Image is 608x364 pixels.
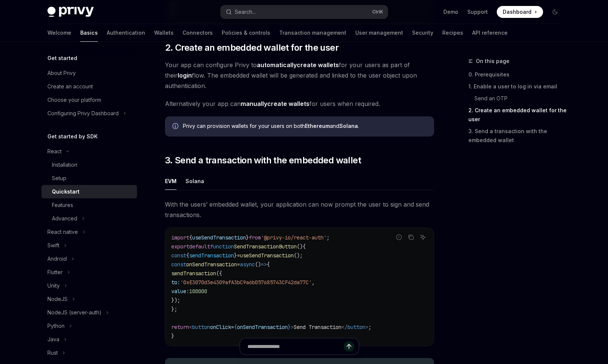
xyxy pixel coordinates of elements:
a: Dashboard [497,6,543,18]
span: > [365,324,368,330]
div: NodeJS [47,295,68,304]
span: (); [294,252,303,259]
span: = [237,261,240,268]
div: Unity [47,281,60,290]
div: Choose your platform [47,95,101,104]
button: Toggle NodeJS (server-auth) section [41,306,137,319]
span: 2. Create an embedded wallet for the user [165,42,339,54]
h5: Get started [47,54,77,63]
span: function [210,243,234,250]
a: Demo [443,8,458,16]
div: Privy can provision wallets for your users on both and . [183,122,427,131]
span: }; [171,306,177,313]
a: Quickstart [41,185,137,198]
button: Toggle Unity section [41,279,137,292]
span: = [231,324,234,330]
div: Advanced [52,214,77,223]
a: Choose your platform [41,93,137,107]
div: Python [47,321,65,330]
button: Toggle Rust section [41,346,137,360]
a: Installation [41,158,137,172]
a: 1. Enable a user to log in via email [468,81,567,92]
div: Setup [52,174,66,183]
strong: login [178,72,192,79]
span: useSendTransaction [240,252,294,259]
a: 2. Create an embedded wallet for the user [468,104,567,125]
div: Installation [52,160,77,169]
span: onClick [210,324,231,330]
span: ; [368,324,371,330]
div: About Privy [47,69,76,78]
div: Swift [47,241,59,250]
span: < [189,324,192,330]
div: Android [47,254,67,263]
span: ; [327,234,330,241]
strong: manually [241,100,267,107]
strong: Ethereum [305,123,330,129]
strong: Solana [339,123,358,129]
span: ({ [216,270,222,277]
button: Copy the contents from the code block [406,232,416,242]
span: Ctrl K [372,9,383,15]
span: }); [171,297,180,304]
button: Report incorrect code [394,232,404,242]
button: Toggle Configuring Privy Dashboard section [41,107,137,120]
span: sendTransaction [189,252,234,259]
a: Transaction management [279,24,346,42]
div: Java [47,335,59,344]
a: API reference [472,24,508,42]
span: { [189,234,192,241]
span: Your app can configure Privy to for your users as part of their flow. The embedded wallet will be... [165,60,434,91]
button: Ask AI [418,232,428,242]
button: Toggle React native section [41,225,137,239]
a: Authentication [107,24,145,42]
span: </ [342,324,347,330]
span: '0xE3070d3e4309afA3bC9a6b057685743CF42da77C' [180,279,312,286]
svg: Info [172,123,180,131]
span: = [237,252,240,259]
span: Send Transaction [294,324,342,330]
div: Rust [47,348,58,357]
h5: Get started by SDK [47,132,98,141]
span: , [312,279,315,286]
span: () [255,261,261,268]
a: Setup [41,172,137,185]
span: => [261,261,267,268]
span: return [171,324,189,330]
span: } [171,333,174,339]
span: { [267,261,270,268]
span: sendTransaction [171,270,216,277]
div: EVM [165,172,177,190]
button: Toggle Python section [41,319,137,333]
span: 3. Send a transaction with the embedded wallet [165,154,361,166]
button: Toggle NodeJS section [41,292,137,306]
a: Basics [80,24,98,42]
span: { [303,243,306,250]
span: { [186,252,189,259]
div: Search... [235,7,256,16]
span: } [246,234,249,241]
input: Ask a question... [247,338,344,355]
button: Toggle Advanced section [41,212,137,225]
button: Toggle Swift section [41,239,137,252]
span: to: [171,279,180,286]
div: Create an account [47,82,93,91]
span: const [171,252,186,259]
button: Toggle Android section [41,252,137,266]
a: Security [412,24,433,42]
span: export [171,243,189,250]
span: button [347,324,365,330]
a: Features [41,198,137,212]
div: NodeJS (server-auth) [47,308,102,317]
span: } [288,324,291,330]
span: > [291,324,294,330]
a: 3. Send a transaction with the embedded wallet [468,125,567,146]
div: Features [52,201,73,210]
span: On this page [476,57,509,66]
img: dark logo [47,7,94,17]
a: Policies & controls [222,24,270,42]
span: import [171,234,189,241]
a: Welcome [47,24,71,42]
button: Send message [344,341,354,352]
span: value: [171,288,189,295]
